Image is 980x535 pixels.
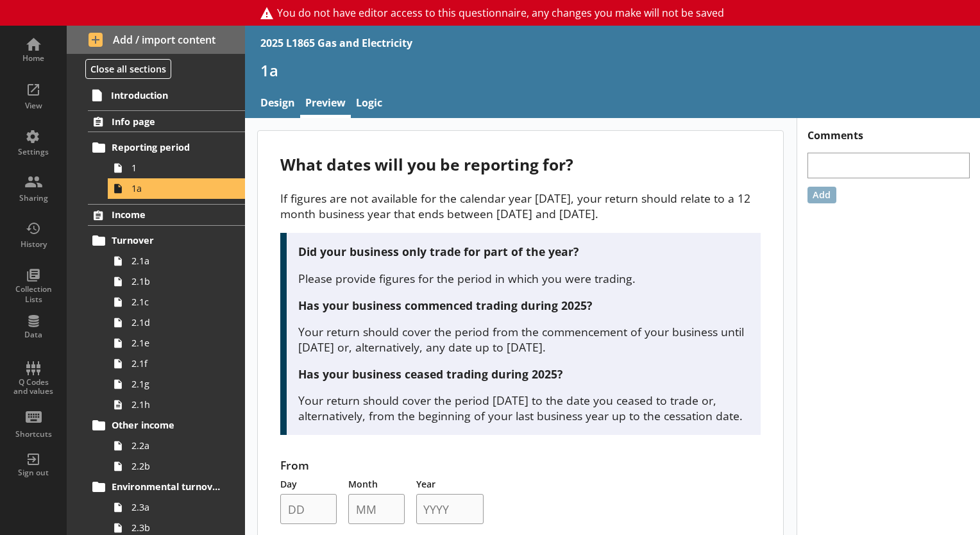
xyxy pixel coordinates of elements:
strong: Has your business commenced trading during 2025? [298,298,592,313]
div: History [11,239,56,250]
span: 2.2b [131,460,228,472]
a: 2.1h [108,395,245,415]
a: Turnover [88,230,245,251]
span: 2.1b [131,275,228,287]
span: 2.1a [131,255,228,267]
a: Preview [300,90,351,118]
span: Info page [112,115,223,128]
a: 2.1f [108,353,245,374]
a: 2.2a [108,436,245,456]
a: 2.2b [108,456,245,477]
a: 2.1e [108,333,245,353]
a: Logic [351,90,387,118]
span: Other income [112,419,223,431]
span: 1 [131,162,228,174]
div: Settings [11,147,56,157]
span: Add / import content [89,33,224,47]
a: 2.3a [108,497,245,518]
a: 2.1d [108,312,245,333]
a: 1a [108,178,245,199]
a: 2.1c [108,292,245,312]
a: Introduction [87,85,245,105]
p: If figures are not available for the calendar year [DATE], your return should relate to a 12 mont... [280,191,761,221]
span: 2.1h [131,398,228,411]
strong: Did your business only trade for part of the year? [298,244,579,259]
p: Your return should cover the period [DATE] to the date you ceased to trade or, alternatively, fro... [298,393,750,423]
a: 2.1b [108,271,245,292]
span: Introduction [111,89,223,101]
p: Please provide figures for the period in which you were trading. [298,271,750,286]
a: Other income [88,415,245,436]
span: 1a [131,182,228,194]
a: 1 [108,158,245,178]
a: Environmental turnover [88,477,245,497]
li: Turnover2.1a2.1b2.1c2.1d2.1e2.1f2.1g2.1h [94,230,245,415]
h1: 1a [260,60,965,80]
a: Design [255,90,300,118]
span: Income [112,208,223,221]
div: Sign out [11,468,56,478]
span: 2.1d [131,316,228,328]
li: Other income2.2a2.2b [94,415,245,477]
span: Turnover [112,234,223,246]
button: Add / import content [67,26,245,54]
span: Reporting period [112,141,223,153]
span: 2.3b [131,522,228,534]
button: Close all sections [85,59,171,79]
div: Q Codes and values [11,378,56,396]
li: Reporting period11a [94,137,245,199]
a: 2.1a [108,251,245,271]
div: Sharing [11,193,56,203]
div: Home [11,53,56,64]
span: 2.1e [131,337,228,349]
span: 2.3a [131,501,228,513]
span: 2.2a [131,439,228,452]
div: Shortcuts [11,429,56,439]
li: Info pageReporting period11a [67,110,245,198]
a: Reporting period [88,137,245,158]
div: What dates will you be reporting for? [280,154,761,175]
div: View [11,101,56,111]
a: Info page [88,110,245,132]
div: Data [11,330,56,340]
p: Your return should cover the period from the commencement of your business until [DATE] or, alter... [298,324,750,355]
strong: Has your business ceased trading during 2025? [298,366,562,382]
a: Income [88,204,245,226]
div: Collection Lists [11,284,56,304]
a: 2.1g [108,374,245,395]
div: 2025 L1865 Gas and Electricity [260,36,412,50]
span: 2.1g [131,378,228,390]
span: 2.1c [131,296,228,308]
span: Environmental turnover [112,480,223,493]
span: 2.1f [131,357,228,369]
